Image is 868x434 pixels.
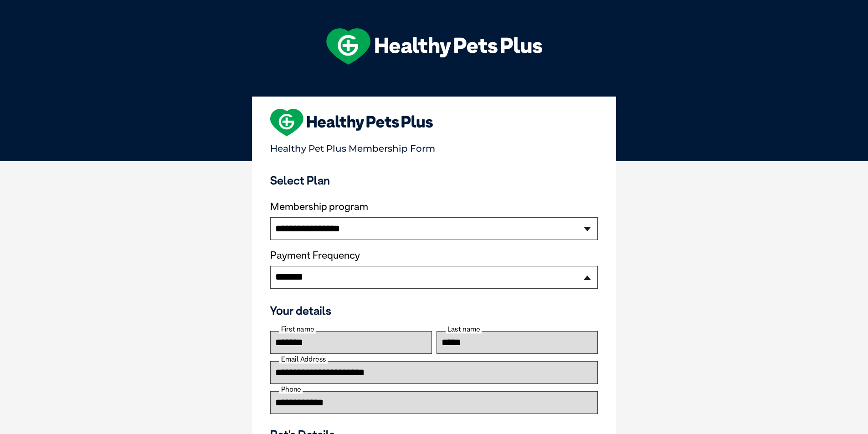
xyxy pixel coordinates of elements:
[270,109,433,136] img: heart-shape-hpp-logo-large.png
[326,28,542,65] img: hpp-logo-landscape-green-white.png
[270,174,598,187] h3: Select Plan
[279,355,328,363] label: Email Address
[270,139,598,154] p: Healthy Pet Plus Membership Form
[270,304,598,317] h3: Your details
[270,250,360,261] label: Payment Frequency
[279,385,303,393] label: Phone
[270,201,598,213] label: Membership program
[446,325,482,333] label: Last name
[279,325,316,333] label: First name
